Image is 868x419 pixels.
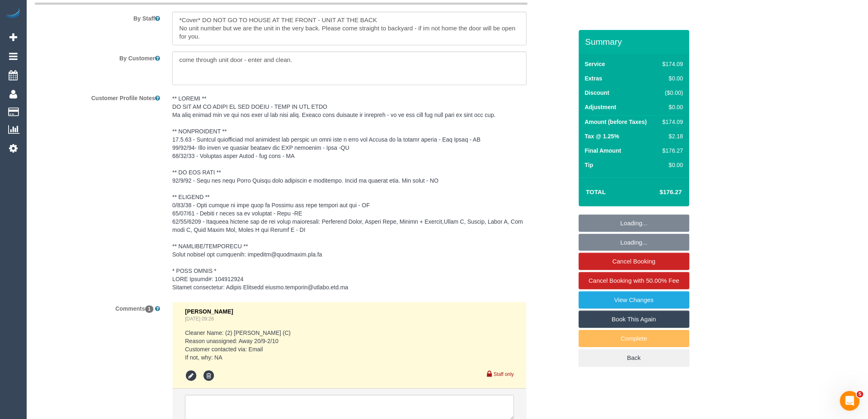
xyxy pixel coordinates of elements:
img: Automaid Logo [5,8,21,20]
a: Cancel Booking [579,253,690,270]
div: $174.09 [659,118,683,126]
div: $0.00 [659,74,683,82]
label: By Staff [29,11,166,23]
iframe: Intercom live chat [840,391,860,411]
span: Cancel Booking with 50.00% Fee [589,277,679,284]
a: Back [579,349,690,366]
pre: ** LOREMI ** DO SIT AM CO ADIPI EL SED DOEIU - TEMP IN UTL ETDO Ma aliq enimad min ve qui nos exe... [172,94,527,291]
h3: Summary [585,37,685,46]
div: ($0.00) [659,89,683,97]
label: Extras [585,74,603,82]
label: Adjustment [585,103,617,111]
h4: $176.27 [635,189,682,196]
a: View Changes [579,291,690,309]
label: Tax @ 1.25% [585,132,619,140]
label: Customer Profile Notes [29,91,166,102]
span: 5 [857,391,863,398]
label: Final Amount [585,147,621,155]
small: Staff only [494,371,514,377]
div: $0.00 [659,161,683,169]
label: Comments [29,302,166,313]
div: $174.09 [659,60,683,68]
span: 1 [145,305,154,313]
a: [DATE] 09:26 [185,316,214,322]
a: Book This Again [579,311,690,328]
div: $176.27 [659,147,683,155]
strong: Total [586,188,606,195]
div: $2.18 [659,132,683,140]
label: Discount [585,89,610,97]
span: [PERSON_NAME] [185,308,233,315]
label: Tip [585,161,594,169]
pre: Cleaner Name: (2) [PERSON_NAME] (C) Reason unassigned: Away 20/9-2/10 Customer contacted via: Ema... [185,329,514,362]
label: By Customer [29,51,166,62]
div: $0.00 [659,103,683,111]
label: Amount (before Taxes) [585,118,647,126]
label: Service [585,60,605,68]
a: Cancel Booking with 50.00% Fee [579,272,690,289]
